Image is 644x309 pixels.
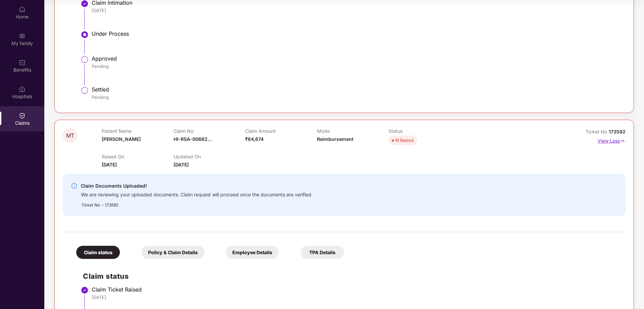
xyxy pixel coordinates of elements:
span: [DATE] [102,162,117,167]
div: Pending [92,94,619,100]
div: IR Raised [395,137,414,144]
div: Pending [92,63,619,69]
img: svg+xml;base64,PHN2ZyBpZD0iU3RlcC1BY3RpdmUtMzJ4MzIiIHhtbG5zPSJodHRwOi8vd3d3LnczLm9yZy8yMDAwL3N2Zy... [81,31,89,39]
img: svg+xml;base64,PHN2ZyBpZD0iSW5mby0yMHgyMCIgeG1sbnM9Imh0dHA6Ly93d3cudzMub3JnLzIwMDAvc3ZnIiB3aWR0aD... [71,183,78,189]
div: Ticket No. - 173592 [81,198,313,208]
img: svg+xml;base64,PHN2ZyBpZD0iQ2xhaW0iIHhtbG5zPSJodHRwOi8vd3d3LnczLm9yZy8yMDAwL3N2ZyIgd2lkdGg9IjIwIi... [19,112,26,119]
p: Updated On [174,154,245,159]
p: Status [388,128,460,134]
span: HI-RSA-00662... [174,136,212,142]
img: svg+xml;base64,PHN2ZyB4bWxucz0iaHR0cDovL3d3dy53My5vcmcvMjAwMC9zdmciIHdpZHRoPSIxNyIgaGVpZ2h0PSIxNy... [620,137,626,145]
p: Raised On [102,154,173,159]
div: Policy & Claim Details [141,246,204,259]
p: View Less [598,136,626,145]
span: MT [66,133,74,139]
span: [PERSON_NAME] [102,136,141,142]
div: Approved [92,55,619,62]
img: svg+xml;base64,PHN2ZyBpZD0iU3RlcC1QZW5kaW5nLTMyeDMyIiB4bWxucz0iaHR0cDovL3d3dy53My5vcmcvMjAwMC9zdm... [81,55,89,64]
div: [DATE] [92,7,619,13]
span: Reimbursement [317,136,354,142]
span: ₹64,674 [245,136,264,142]
div: We are reviewing your uploaded documents. Claim request will proceed once the documents are verif... [81,190,313,198]
img: svg+xml;base64,PHN2ZyBpZD0iSG9tZSIgeG1sbnM9Imh0dHA6Ly93d3cudzMub3JnLzIwMDAvc3ZnIiB3aWR0aD0iMjAiIG... [19,6,26,13]
img: svg+xml;base64,PHN2ZyB3aWR0aD0iMjAiIGhlaWdodD0iMjAiIHZpZXdCb3g9IjAgMCAyMCAyMCIgZmlsbD0ibm9uZSIgeG... [19,33,26,39]
div: Settled [92,86,619,93]
img: svg+xml;base64,PHN2ZyBpZD0iU3RlcC1QZW5kaW5nLTMyeDMyIiB4bWxucz0iaHR0cDovL3d3dy53My5vcmcvMjAwMC9zdm... [81,86,89,94]
div: Claim status [76,246,120,259]
div: Claim Documents Uploaded! [81,182,313,190]
span: 173592 [609,129,626,134]
p: Patient Name [102,128,173,134]
span: Ticket No [586,129,609,134]
img: svg+xml;base64,PHN2ZyBpZD0iSG9zcGl0YWxzIiB4bWxucz0iaHR0cDovL3d3dy53My5vcmcvMjAwMC9zdmciIHdpZHRoPS... [19,86,26,92]
div: [DATE] [92,294,619,300]
div: Employee Details [226,246,279,259]
h2: Claim status [83,271,619,282]
p: Claim Amount [245,128,317,134]
div: Claim Ticket Raised [92,286,619,293]
div: TPA Details [301,246,344,259]
img: svg+xml;base64,PHN2ZyBpZD0iU3RlcC1Eb25lLTMyeDMyIiB4bWxucz0iaHR0cDovL3d3dy53My5vcmcvMjAwMC9zdmciIH... [81,286,89,294]
img: svg+xml;base64,PHN2ZyBpZD0iQmVuZWZpdHMiIHhtbG5zPSJodHRwOi8vd3d3LnczLm9yZy8yMDAwL3N2ZyIgd2lkdGg9Ij... [19,59,26,66]
p: Claim No [174,128,245,134]
p: Mode [317,128,388,134]
span: [DATE] [174,162,189,167]
div: Under Process [92,30,619,37]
